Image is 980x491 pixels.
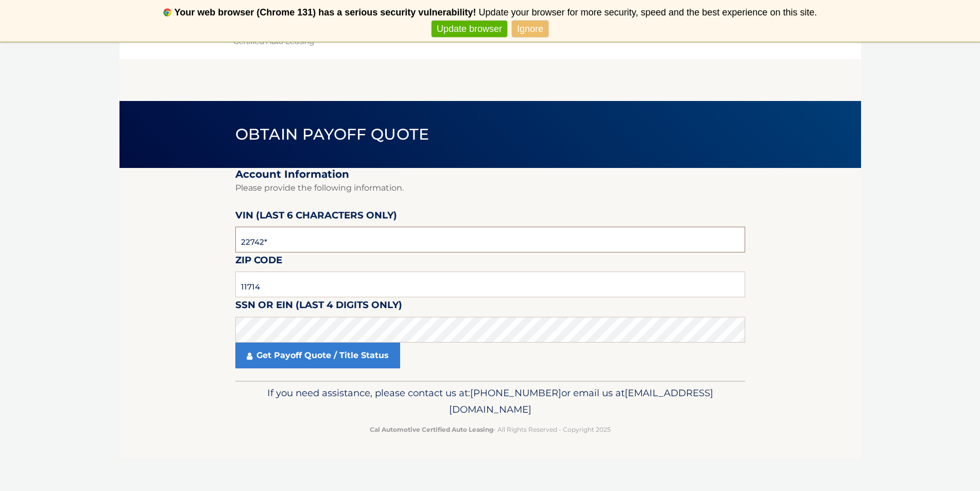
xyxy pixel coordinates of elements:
[235,168,745,181] h2: Account Information
[235,252,282,272] label: Zip Code
[478,7,817,18] span: Update your browser for more security, speed and the best experience on this site.
[235,297,402,316] label: SSN or EIN (last 4 digits only)
[235,181,745,195] p: Please provide the following information.
[242,385,738,418] p: If you need assistance, please contact us at: or email us at
[175,7,476,18] b: Your web browser (Chrome 131) has a serious security vulnerability!
[432,21,507,38] a: Update browser
[242,424,738,435] p: - All Rights Reserved - Copyright 2025
[370,426,493,433] strong: Cal Automotive Certified Auto Leasing
[235,343,400,368] a: Get Payoff Quote / Title Status
[235,125,429,144] span: Obtain Payoff Quote
[512,21,548,38] a: Ignore
[470,387,561,399] span: [PHONE_NUMBER]
[235,208,397,227] label: VIN (last 6 characters only)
